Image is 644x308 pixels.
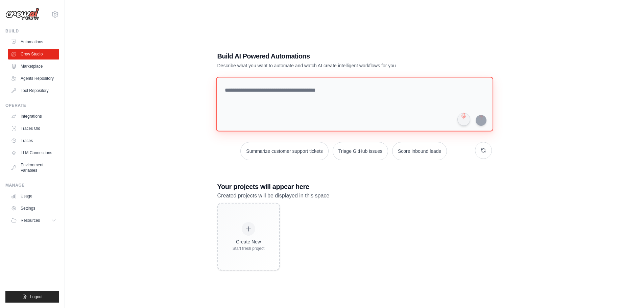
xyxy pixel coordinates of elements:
p: Created projects will be displayed in this space [217,191,492,200]
button: Resources [8,215,59,226]
button: Click to speak your automation idea [457,113,470,126]
iframe: Chat Widget [610,276,644,308]
div: Create New [233,238,265,245]
a: Tool Repository [8,85,59,96]
a: Settings [8,203,59,214]
p: Describe what you want to automate and watch AI create intelligent workflows for you [217,62,445,69]
h1: Build AI Powered Automations [217,51,445,61]
a: Usage [8,191,59,202]
a: Automations [8,37,59,47]
span: Resources [21,218,40,223]
div: Operate [5,103,59,108]
span: Logout [30,294,43,300]
a: Environment Variables [8,160,59,176]
img: Logo [5,8,39,21]
div: Manage [5,183,59,188]
a: Traces [8,135,59,146]
a: Crew Studio [8,49,59,60]
div: Start fresh project [233,246,265,251]
h3: Your projects will appear here [217,182,492,191]
a: Agents Repository [8,73,59,84]
button: Logout [5,291,59,303]
button: Score inbound leads [392,142,447,160]
a: Marketplace [8,61,59,72]
a: Integrations [8,111,59,122]
a: LLM Connections [8,147,59,158]
a: Traces Old [8,123,59,134]
button: Summarize customer support tickets [240,142,328,160]
button: Get new suggestions [475,142,492,159]
div: Build [5,28,59,34]
button: Triage GitHub issues [333,142,388,160]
